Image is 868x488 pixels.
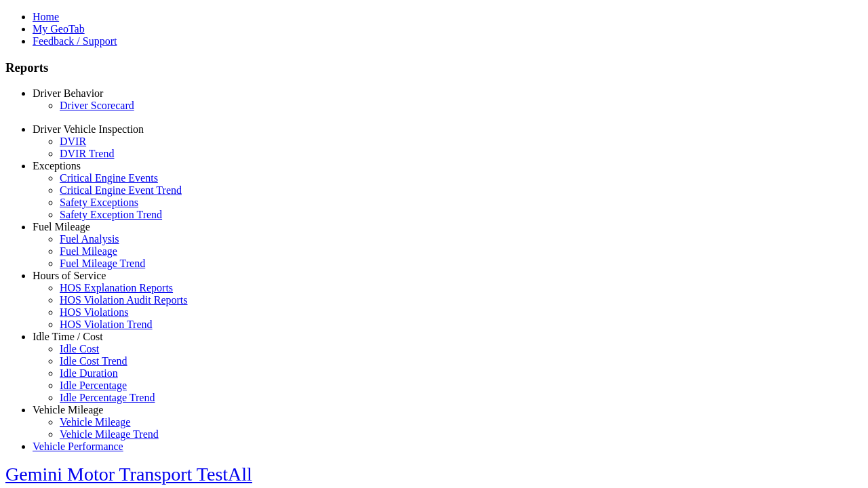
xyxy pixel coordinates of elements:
a: Gemini Motor Transport TestAll [5,464,252,485]
a: Idle Cost Trend [60,355,127,367]
a: DVIR [60,136,86,147]
a: Critical Engine Event Trend [60,184,182,196]
a: Idle Time / Cost [33,331,103,342]
a: Home [33,11,59,22]
a: Driver Vehicle Inspection [33,123,144,135]
a: HOS Violation Audit Reports [60,294,188,306]
a: Exceptions [33,160,81,171]
a: My GeoTab [33,23,85,35]
a: Fuel Mileage [60,245,117,257]
a: Idle Cost [60,343,99,354]
a: DVIR Trend [60,148,114,159]
a: Vehicle Mileage Trend [60,428,159,440]
a: Driver Scorecard [60,100,134,111]
a: Critical Engine Events [60,172,158,184]
a: Vehicle Mileage [60,416,130,428]
a: Vehicle Performance [33,441,123,452]
a: HOS Violation Trend [60,319,153,330]
h3: Reports [5,60,863,75]
a: Safety Exception Trend [60,209,162,220]
a: Fuel Analysis [60,233,119,245]
a: Fuel Mileage [33,221,90,232]
a: Driver Behavior [33,87,103,99]
a: HOS Violations [60,306,128,318]
a: Idle Percentage [60,380,127,391]
a: Feedback / Support [33,35,117,47]
a: HOS Explanation Reports [60,282,173,293]
a: Hours of Service [33,270,106,281]
a: Fuel Mileage Trend [60,258,145,269]
a: Idle Duration [60,367,118,379]
a: Idle Percentage Trend [60,392,155,403]
a: Vehicle Mileage [33,404,103,415]
a: Safety Exceptions [60,197,138,208]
